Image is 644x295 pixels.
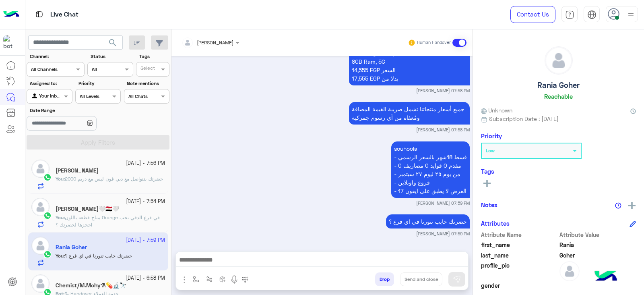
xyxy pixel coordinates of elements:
[391,141,470,198] p: 26/9/2025, 7:59 PM
[489,114,559,123] span: Subscription Date : [DATE]
[3,35,18,50] img: 1403182699927242
[103,35,123,53] button: search
[30,53,84,60] label: Channel:
[453,275,461,283] img: send message
[27,135,169,150] button: Apply Filters
[203,272,216,286] button: Trigger scenario
[30,80,71,87] label: Assigned to:
[626,10,636,20] img: profile
[65,176,163,182] span: حضرتك بتتواصل مع دبي فون ليس مع دريم 2000
[31,160,50,178] img: defaultAdmin.png
[56,176,64,182] span: You
[190,272,203,286] button: select flow
[43,173,52,181] img: WhatsApp
[592,263,620,291] img: hulul-logo.png
[561,6,578,23] a: tab
[197,39,233,46] span: [PERSON_NAME]
[127,80,168,87] label: Note mentions
[56,214,64,220] span: You
[481,241,558,249] span: first_name
[400,272,442,286] button: Send and close
[615,202,621,209] img: notes
[139,53,169,60] label: Tags
[31,198,50,216] img: defaultAdmin.png
[481,220,510,227] h6: Attributes
[416,231,470,237] small: [PERSON_NAME] 07:59 PM
[242,276,248,283] img: make a call
[416,127,470,133] small: [PERSON_NAME] 07:58 PM
[375,272,394,286] button: Drop
[544,93,573,100] h6: Reachable
[349,102,470,125] p: 26/9/2025, 7:58 PM
[56,206,119,212] h5: Mohamed ABO Shmela🤍🇪🇬🤍
[126,198,165,206] small: [DATE] - 7:54 PM
[193,276,199,283] img: select flow
[139,64,155,74] div: Select
[91,53,132,60] label: Status
[537,81,580,90] h5: Rania Goher
[545,47,572,74] img: defaultAdmin.png
[180,275,189,285] img: send attachment
[386,214,470,229] p: 26/9/2025, 7:59 PM
[416,200,470,206] small: [PERSON_NAME] 07:59 PM
[219,276,226,283] img: create order
[216,272,229,286] button: create order
[126,160,165,167] small: [DATE] - 7:56 PM
[481,132,502,139] h6: Priority
[78,80,120,87] label: Priority
[56,214,65,220] b: :
[3,6,19,23] img: Logo
[56,176,65,182] b: :
[56,167,99,174] h5: Eman Abdallah
[417,39,451,46] small: Human Handover
[481,168,636,175] h6: Tags
[56,282,126,289] h5: Chemist/M.Mohy⚗💊🔬🔭
[559,251,636,260] span: Goher
[34,9,44,19] img: tab
[587,10,597,19] img: tab
[486,147,495,154] b: Low
[481,201,497,208] h6: Notes
[206,276,213,283] img: Trigger scenario
[31,274,50,293] img: defaultAdmin.png
[628,202,636,209] img: add
[559,281,636,290] span: null
[416,87,470,94] small: [PERSON_NAME] 07:58 PM
[229,275,239,285] img: send voice note
[481,261,558,280] span: profile_pic
[481,231,558,239] span: Attribute Name
[481,281,558,290] span: gender
[56,214,160,228] span: متاح قطعه باللون Orange في فرع الدقي تحب احجزها لحضرتك ؟
[565,10,574,19] img: tab
[43,212,52,220] img: WhatsApp
[481,251,558,260] span: last_name
[559,261,580,281] img: defaultAdmin.png
[510,6,555,23] a: Contact Us
[30,107,120,114] label: Date Range
[108,38,118,48] span: search
[481,106,512,114] span: Unknown
[559,231,636,239] span: Attribute Value
[50,9,78,20] p: Live Chat
[349,46,470,85] p: 26/9/2025, 7:58 PM
[126,274,165,282] small: [DATE] - 6:58 PM
[559,241,636,249] span: Rania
